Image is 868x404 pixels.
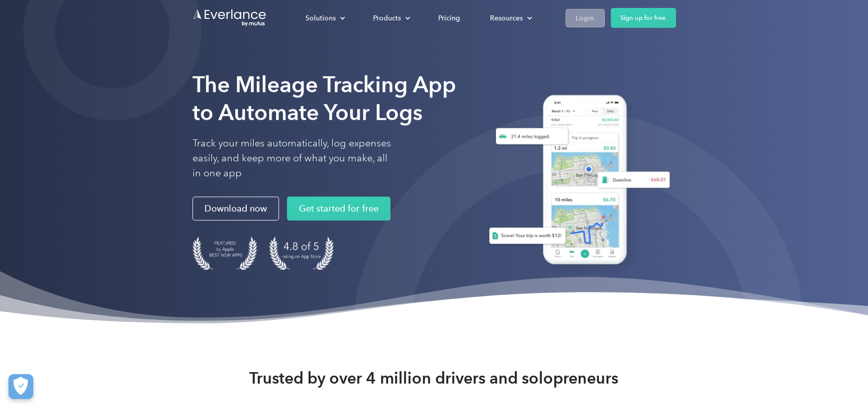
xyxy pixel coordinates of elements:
[429,9,471,27] a: Pricing
[364,9,419,27] div: Products
[193,197,279,220] a: Download now
[481,9,541,27] div: Resources
[439,12,461,24] div: Pricing
[477,88,676,276] img: Everlance, mileage tracker app, expense tracking app
[287,197,390,220] a: Get started for free
[490,12,523,24] div: Resources
[193,236,257,270] img: Badge for Featured by Apple Best New Apps
[296,9,354,27] div: Solutions
[566,9,605,27] a: Login
[374,12,401,24] div: Products
[250,368,619,388] strong: Trusted by over 4 million drivers and solopreneurs
[269,236,334,270] img: 4.9 out of 5 stars on the app store
[611,8,676,28] a: Sign up for free
[576,12,594,24] div: Login
[8,374,33,399] button: Cookies Settings
[193,8,267,27] a: Go to homepage
[193,136,391,181] p: Track your miles automatically, log expenses easily, and keep more of what you make, all in one app
[193,71,456,125] strong: The Mileage Tracking App to Automate Your Logs
[306,12,336,24] div: Solutions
